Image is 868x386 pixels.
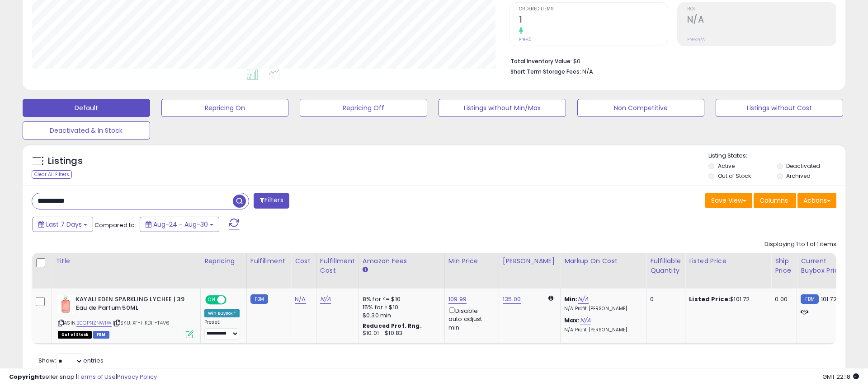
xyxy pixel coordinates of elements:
a: 109.99 [448,295,467,304]
div: Title [56,256,197,266]
button: Save View [705,193,752,208]
label: Out of Stock [718,172,751,180]
div: Fulfillable Quantity [650,256,681,275]
span: Show: entries [38,356,104,365]
div: Listed Price [689,256,767,266]
div: Ship Price [775,256,793,275]
p: N/A Profit [PERSON_NAME] [564,306,639,312]
div: Amazon Fees [363,256,441,266]
div: [PERSON_NAME] [503,256,557,266]
div: ASIN: [58,295,193,337]
div: Min Price [448,256,495,266]
b: Total Inventory Value: [510,57,572,65]
i: Calculated using Dynamic Max Price. [548,295,553,301]
button: Last 7 Days [33,217,93,232]
span: 101.72 [821,295,837,303]
div: Cost [295,256,312,266]
p: Listing States: [708,152,845,160]
button: Aug-24 - Aug-30 [140,217,219,232]
span: Columns [759,196,788,205]
div: Repricing [204,256,243,266]
span: All listings that are currently out of stock and unavailable for purchase on Amazon [58,331,92,339]
span: ON [206,296,217,304]
p: N/A Profit [PERSON_NAME] [564,327,639,333]
button: Repricing Off [300,99,427,117]
b: Listed Price: [689,295,730,303]
div: seller snap | | [9,373,157,381]
button: Default [23,99,150,117]
div: 0 [650,295,678,303]
div: 15% for > $10 [363,303,438,312]
small: FBM [250,294,268,304]
label: Deactivated [786,162,820,170]
button: Deactivated & In Stock [23,121,150,140]
span: OFF [225,296,240,304]
div: Fulfillment [250,256,287,266]
span: Compared to: [94,221,136,229]
a: N/A [295,295,306,304]
button: Repricing On [161,99,289,117]
button: Listings without Min/Max [439,99,566,117]
span: Last 7 Days [46,220,82,229]
button: Columns [754,193,796,208]
a: Terms of Use [77,372,116,381]
div: Markup on Cost [564,256,642,266]
b: KAYALI EDEN SPARKLING LYCHEE | 39 Eau de Parfum 50ML [76,295,186,314]
span: 2025-09-7 22:18 GMT [822,372,859,381]
div: Preset: [204,319,240,339]
small: Amazon Fees. [363,266,368,274]
a: N/A [578,295,589,304]
button: Actions [797,193,836,208]
button: Listings without Cost [716,99,843,117]
div: $10.01 - $10.83 [363,330,438,337]
h5: Listings [48,155,83,167]
a: B0CPNZNW1W [76,319,112,327]
b: Min: [564,295,578,303]
div: 8% for <= $10 [363,295,438,303]
b: Reduced Prof. Rng. [363,322,422,330]
small: FBM [801,294,818,304]
li: $0 [510,55,830,66]
div: Displaying 1 to 1 of 1 items [764,240,836,249]
button: Non Competitive [577,99,705,117]
span: FBM [93,331,109,339]
div: Clear All Filters [32,170,72,179]
div: Current Buybox Price [801,256,847,275]
span: N/A [582,67,593,76]
small: Prev: N/A [687,37,705,42]
div: $0.30 min [363,312,438,320]
div: Win BuyBox * [204,309,240,317]
label: Archived [786,172,811,180]
a: Privacy Policy [117,372,157,381]
button: Filters [254,193,289,209]
img: 41Ed2rnl4lL._SL40_.jpg [58,295,74,313]
label: Active [718,162,735,170]
small: Prev: 0 [519,37,532,42]
div: 0.00 [775,295,790,303]
span: | SKU: XF-HKDH-T4V6 [113,319,170,326]
div: $101.72 [689,295,764,303]
th: The percentage added to the cost of goods (COGS) that forms the calculator for Min & Max prices. [561,253,646,288]
span: Aug-24 - Aug-30 [153,220,208,229]
div: Disable auto adjust min [448,306,492,332]
div: Fulfillment Cost [320,256,355,275]
a: N/A [320,295,331,304]
strong: Copyright [9,372,42,381]
a: N/A [580,316,591,325]
b: Short Term Storage Fees: [510,68,581,75]
a: 135.00 [503,295,521,304]
b: Max: [564,316,580,325]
